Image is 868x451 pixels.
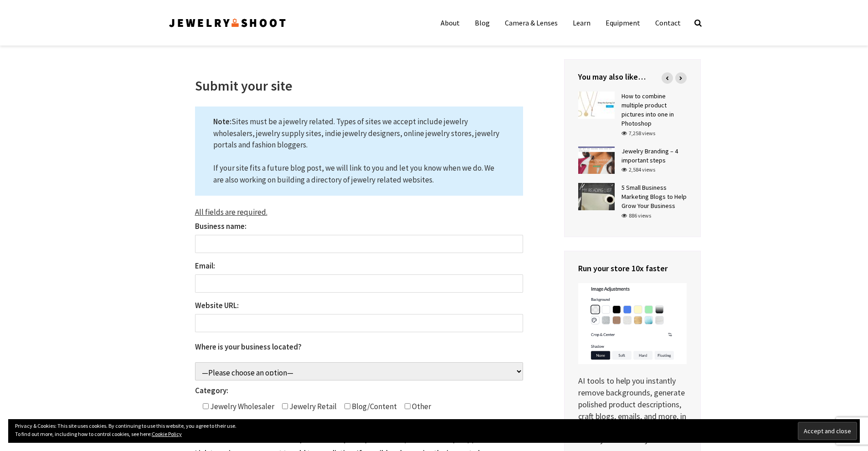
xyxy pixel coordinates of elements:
p: AI tools to help you instantly remove backgrounds, generate polished product descriptions, craft ... [578,283,687,446]
a: About [434,14,467,32]
a: Learn [566,14,597,32]
a: How to combine multiple product pictures into one in Photoshop [621,92,674,127]
input: Website URL: [195,314,523,332]
div: 7,258 views [621,129,655,137]
a: Blog [468,14,497,32]
input: Business name: [195,235,523,253]
h4: Run your store 10x faster [578,263,687,274]
span: Other [411,401,431,411]
img: Jewelry Photographer Bay Area - San Francisco | Nationwide via Mail [168,15,287,30]
b: Subcategory: [195,418,241,428]
p: Sites must be a jewelry related. Types of sites we accept include jewelry wholesalers, jewelry su... [195,106,523,196]
div: 2,584 views [621,166,655,174]
a: 5 Small Business Marketing Blogs to Help Grow Your Business [621,183,687,210]
a: Cookie Policy [152,431,182,437]
b: Email: [195,261,215,271]
input: Accept and close [798,422,857,440]
a: Jewelry Branding – 4 important steps [621,147,678,164]
div: Privacy & Cookies: This site uses cookies. By continuing to use this website, you agree to their ... [8,419,860,443]
a: Equipment [599,14,647,32]
a: Camera & Lenses [498,14,565,32]
span: Jewelry Wholesaler [209,401,274,411]
div: 886 views [621,212,651,220]
span: Blog/Content [350,401,397,411]
strong: Note: [213,117,231,127]
b: Website URL: [195,300,239,310]
h1: Submit your site [195,77,523,94]
span: Jewelry Retail [288,401,337,411]
b: Category: [195,385,228,395]
b: Business name: [195,221,247,231]
input: Email: [195,274,523,293]
b: Where is your business located? [195,342,302,352]
a: Contact [648,14,688,32]
u: All fields are required. [195,207,267,217]
h4: You may also like… [578,71,687,82]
